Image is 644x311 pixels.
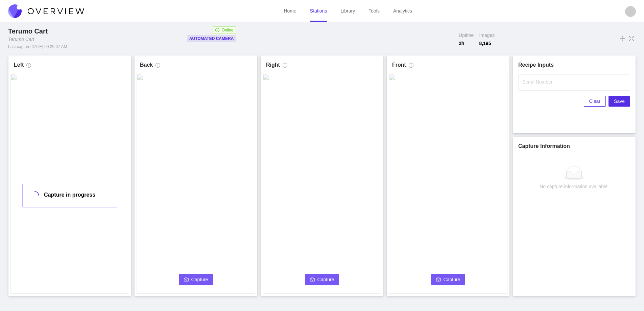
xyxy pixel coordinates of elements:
span: camera [184,277,189,283]
span: loading [30,190,40,200]
span: Terumo Cart [8,27,48,35]
a: Home [284,8,296,14]
span: Capture [191,276,208,283]
div: No capture information available. [540,183,609,190]
span: Capture in progress [44,192,95,198]
a: Analytics [393,8,412,14]
p: Automated Camera [189,35,234,42]
img: Overview [8,4,84,18]
span: Save [614,97,625,105]
button: cameraCapture [179,274,213,285]
div: Terumo Cart [8,26,50,36]
span: fullscreen [628,35,635,42]
span: vertical-align-middle [620,35,626,43]
a: Tools [368,8,380,14]
h1: Left [14,61,24,69]
span: Capture [444,276,460,283]
h1: Capture Information [518,142,630,150]
span: Clear [589,97,600,105]
span: info-circle [409,63,413,70]
a: Library [340,8,355,14]
label: Serial Number [522,79,552,85]
span: 8,195 [479,40,495,47]
span: camera [436,277,441,283]
h1: Right [266,61,280,69]
h1: Back [140,61,153,69]
h1: Front [392,61,406,69]
button: cameraCapture [431,274,466,285]
button: Save [609,96,630,107]
span: Images [479,32,495,39]
span: camera [310,277,315,283]
span: info-circle [283,63,287,70]
span: Capture [317,276,334,283]
h1: Recipe Inputs [518,61,630,69]
span: info-circle [26,63,31,70]
span: info-circle [156,63,160,70]
div: Terumo Cart [8,36,34,43]
button: cameraCapture [305,274,339,285]
span: Online [222,27,234,34]
a: Stations [310,8,327,14]
span: Uptime [459,32,474,39]
span: 2 h [459,40,474,47]
button: Clear [584,96,606,107]
div: Last capture [DATE] 09:29:07 AM [8,44,67,49]
span: check-circle [215,28,219,32]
